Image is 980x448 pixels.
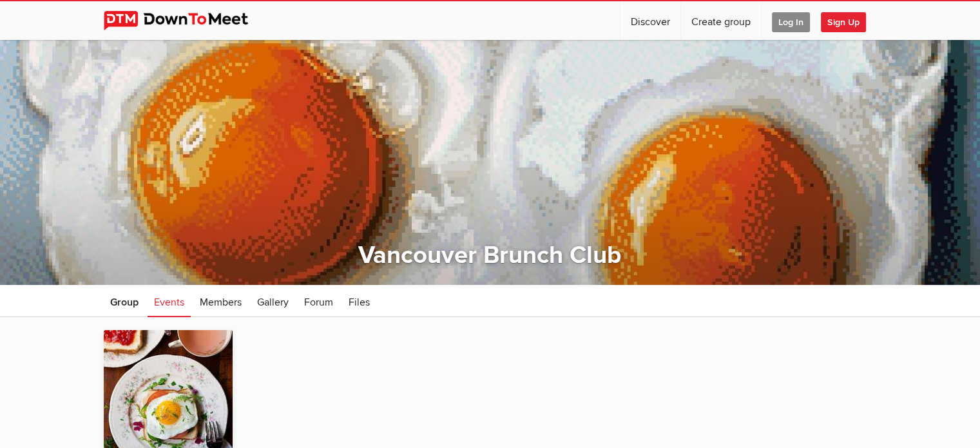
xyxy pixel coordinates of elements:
[821,12,866,32] span: Sign Up
[620,1,680,40] a: Discover
[251,285,295,317] a: Gallery
[257,296,289,309] span: Gallery
[193,285,248,317] a: Members
[298,285,340,317] a: Forum
[349,296,370,309] span: Files
[342,285,376,317] a: Files
[304,296,333,309] span: Forum
[110,296,139,309] span: Group
[762,1,820,40] a: Log In
[821,1,876,40] a: Sign Up
[772,12,810,32] span: Log In
[148,285,191,317] a: Events
[154,296,184,309] span: Events
[104,285,145,317] a: Group
[200,296,242,309] span: Members
[104,11,268,30] img: DownToMeet
[681,1,761,40] a: Create group
[358,240,622,270] a: Vancouver Brunch Club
